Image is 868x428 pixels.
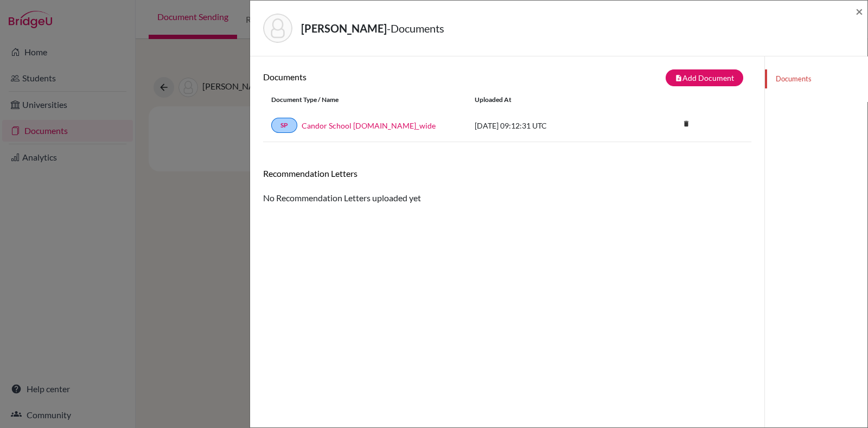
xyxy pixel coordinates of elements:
[263,168,751,178] h6: Recommendation Letters
[856,5,863,18] button: Close
[856,3,863,19] span: ×
[271,118,297,133] a: SP
[666,69,743,86] button: note_addAdd Document
[263,72,507,82] h6: Documents
[302,120,436,131] a: Candor School [DOMAIN_NAME]_wide
[387,22,444,35] span: - Documents
[301,22,387,35] strong: [PERSON_NAME]
[263,168,751,205] div: No Recommendation Letters uploaded yet
[675,74,682,82] i: note_add
[467,95,629,105] div: Uploaded at
[467,120,629,131] div: [DATE] 09:12:31 UTC
[678,117,694,132] a: delete
[678,116,694,132] i: delete
[263,95,467,105] div: Document Type / Name
[765,69,867,88] a: Documents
